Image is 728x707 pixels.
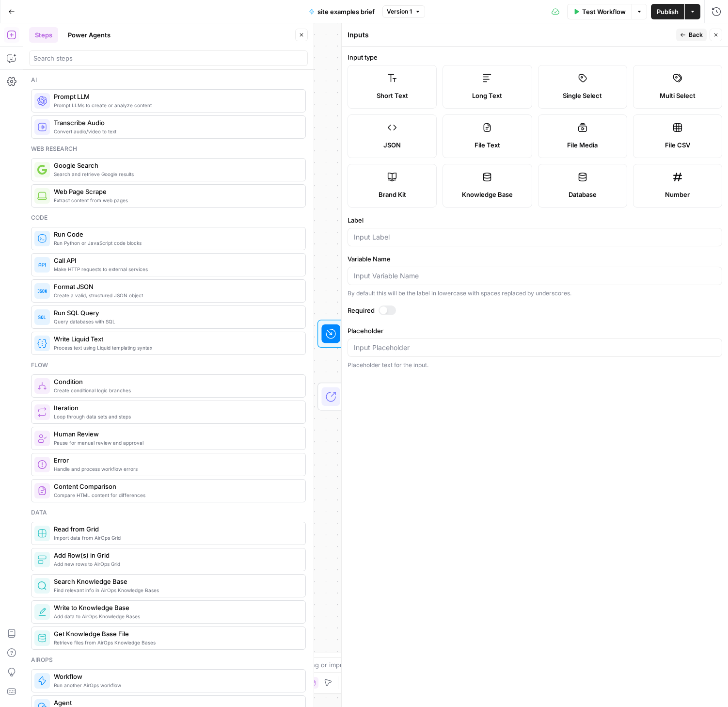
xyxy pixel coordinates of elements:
[348,289,722,298] div: By default this will be the label in lowercase with spaces replaced by underscores.
[317,7,375,16] span: site examples brief
[54,265,298,273] span: Make HTTP requests to external services
[31,508,306,517] div: Data
[660,91,696,100] span: Multi Select
[54,672,298,681] span: Workflow
[54,196,298,204] span: Extract content from web pages
[382,5,425,18] button: Version 1
[651,4,684,19] button: Publish
[54,282,298,291] span: Format JSON
[54,92,298,101] span: Prompt LLM
[348,305,722,315] label: Required
[33,53,303,63] input: Search steps
[567,140,598,150] span: File Media
[377,91,408,100] span: Short Text
[54,681,298,689] span: Run another AirOps workflow
[31,361,306,370] div: Flow
[54,118,298,128] span: Transcribe Audio
[303,4,380,19] button: site examples brief
[54,612,298,620] span: Add data to AirOps Knowledge Bases
[54,465,298,473] span: Handle and process workflow errors
[462,190,513,199] span: Knowledge Base
[54,170,298,178] span: Search and retrieve Google results
[54,239,298,247] span: Run Python or JavaScript code blocks
[348,215,722,225] label: Label
[29,27,58,43] button: Steps
[54,586,298,594] span: Find relevant info in AirOps Knowledge Bases
[348,52,722,62] label: Input type
[54,482,298,491] span: Content Comparison
[676,29,707,41] button: Back
[37,486,47,496] img: vrinnnclop0vshvmafd7ip1g7ohf
[472,91,502,100] span: Long Text
[54,491,298,499] span: Compare HTML content for differences
[54,386,298,394] span: Create conditional logic branches
[569,190,597,199] span: Database
[665,190,690,199] span: Number
[348,30,673,40] div: Inputs
[54,629,298,639] span: Get Knowledge Base File
[54,560,298,568] span: Add new rows to AirOps Grid
[54,101,298,109] span: Prompt LLMs to create or analyze content
[54,256,298,265] span: Call API
[54,187,298,196] span: Web Page Scrape
[348,361,722,370] div: Placeholder text for the input.
[54,318,298,325] span: Query databases with SQL
[54,377,298,386] span: Condition
[657,7,679,16] span: Publish
[31,656,306,664] div: Airops
[665,140,690,150] span: File CSV
[54,128,298,135] span: Convert audio/video to text
[54,429,298,439] span: Human Review
[354,271,716,281] input: Input Variable Name
[54,229,298,239] span: Run Code
[567,4,632,19] button: Test Workflow
[54,161,298,170] span: Google Search
[54,334,298,344] span: Write Liquid Text
[387,7,412,16] span: Version 1
[54,413,298,420] span: Loop through data sets and steps
[348,326,722,336] label: Placeholder
[354,343,716,353] input: Input Placeholder
[54,403,298,413] span: Iteration
[689,31,703,39] span: Back
[54,639,298,646] span: Retrieve files from AirOps Knowledge Bases
[383,140,401,150] span: JSON
[54,455,298,465] span: Error
[31,145,306,153] div: Web research
[62,27,116,43] button: Power Agents
[54,603,298,612] span: Write to Knowledge Base
[354,232,716,242] input: Input Label
[54,308,298,318] span: Run SQL Query
[54,439,298,447] span: Pause for manual review and approval
[54,550,298,560] span: Add Row(s) in Grid
[54,291,298,299] span: Create a valid, structured JSON object
[475,140,500,150] span: File Text
[54,344,298,352] span: Process text using Liquid templating syntax
[31,213,306,222] div: Code
[582,7,626,16] span: Test Workflow
[54,577,298,586] span: Search Knowledge Base
[379,190,406,199] span: Brand Kit
[54,524,298,534] span: Read from Grid
[348,254,722,264] label: Variable Name
[563,91,602,100] span: Single Select
[31,76,306,84] div: Ai
[54,534,298,542] span: Import data from AirOps Grid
